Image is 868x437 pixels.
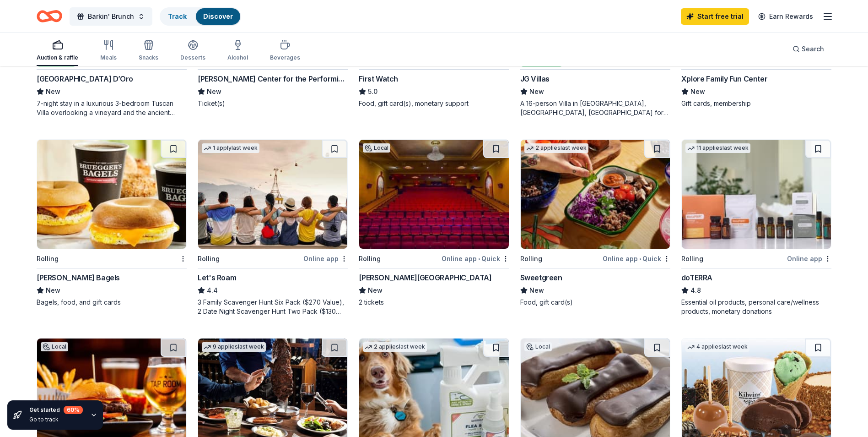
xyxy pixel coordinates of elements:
button: Meals [100,36,117,66]
span: New [207,86,221,97]
div: A 16-person Villa in [GEOGRAPHIC_DATA], [GEOGRAPHIC_DATA], [GEOGRAPHIC_DATA] for 7days/6nights (R... [520,99,670,117]
div: Rolling [359,253,381,264]
span: New [368,285,383,296]
img: Image for Bruegger's Bagels [37,140,186,249]
div: Food, gift card(s) [520,298,670,307]
span: • [478,255,480,262]
div: [PERSON_NAME] Bagels [37,272,120,283]
div: Local [363,143,390,153]
div: 3 Family Scavenger Hunt Six Pack ($270 Value), 2 Date Night Scavenger Hunt Two Pack ($130 Value) [198,298,348,316]
button: Search [785,40,831,58]
div: Xplore Family Fun Center [681,73,767,84]
span: 4.4 [207,285,218,296]
div: Desserts [180,54,205,61]
button: Auction & raffle [37,36,78,66]
a: Discover [203,12,233,20]
div: Beverages [270,54,300,61]
div: 11 applies last week [685,143,750,153]
div: Rolling [520,253,542,264]
a: Image for Sweetgreen2 applieslast weekRollingOnline app•QuickSweetgreenNewFood, gift card(s) [520,139,670,307]
span: New [690,86,705,97]
div: Rolling [37,253,59,264]
button: Alcohol [227,36,248,66]
div: 2 applies last week [363,342,427,352]
button: Desserts [180,36,205,66]
div: Auction & raffle [37,54,78,61]
a: Home [37,5,62,27]
div: Rolling [198,253,220,264]
div: 1 apply last week [202,143,259,153]
div: [PERSON_NAME] Center for the Performing Arts [198,73,348,84]
button: Beverages [270,36,300,66]
a: Image for Bruegger's BagelsRolling[PERSON_NAME] BagelsNewBagels, food, and gift cards [37,139,187,307]
a: Image for Engeman TheaterLocalRollingOnline app•Quick[PERSON_NAME][GEOGRAPHIC_DATA]New2 tickets [359,139,509,307]
a: Image for doTERRA11 applieslast weekRollingOnline appdoTERRA4.8Essential oil products, personal c... [681,139,831,316]
a: Earn Rewards [753,8,819,25]
div: 2 tickets [359,298,509,307]
img: Image for Sweetgreen [521,140,670,249]
div: Rolling [681,253,703,264]
div: 60 % [64,406,83,414]
div: JG Villas [520,73,550,84]
div: [PERSON_NAME][GEOGRAPHIC_DATA] [359,272,491,283]
div: Get started [29,406,83,414]
button: Snacks [139,36,158,66]
div: 9 applies last week [202,342,266,352]
div: Bagels, food, and gift cards [37,298,187,307]
div: Online app [787,253,831,264]
div: Sweetgreen [520,272,562,283]
div: 4 applies last week [685,342,749,352]
div: Let's Roam [198,272,236,283]
div: doTERRA [681,272,712,283]
a: Image for Let's Roam1 applylast weekRollingOnline appLet's Roam4.43 Family Scavenger Hunt Six Pac... [198,139,348,316]
span: Search [802,44,824,55]
div: Food, gift card(s), monetary support [359,99,509,108]
span: New [46,86,60,97]
span: 4.8 [690,285,701,296]
div: Local [41,342,68,351]
img: Image for Let's Roam [198,140,347,249]
div: [GEOGRAPHIC_DATA] D’Oro [37,73,133,84]
div: 7-night stay in a luxurious 3-bedroom Tuscan Villa overlooking a vineyard and the ancient walled ... [37,99,187,117]
span: New [529,86,544,97]
button: Barkin' Brunch [70,7,152,26]
a: Start free trial [681,8,749,25]
img: Image for doTERRA [682,140,831,249]
div: Essential oil products, personal care/wellness products, monetary donations [681,298,831,316]
span: New [529,285,544,296]
div: First Watch [359,73,398,84]
div: 2 applies last week [524,143,588,153]
button: TrackDiscover [160,7,241,26]
span: New [46,285,60,296]
div: Online app Quick [603,253,670,264]
span: Barkin' Brunch [88,11,134,22]
span: 5.0 [368,86,377,97]
div: Gift cards, membership [681,99,831,108]
div: Go to track [29,416,83,423]
div: Snacks [139,54,158,61]
img: Image for Engeman Theater [359,140,508,249]
div: Online app [303,253,348,264]
a: Track [168,12,187,20]
div: Ticket(s) [198,99,348,108]
div: Online app Quick [442,253,509,264]
span: • [639,255,641,262]
div: Alcohol [227,54,248,61]
div: Local [524,342,552,351]
div: Meals [100,54,117,61]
